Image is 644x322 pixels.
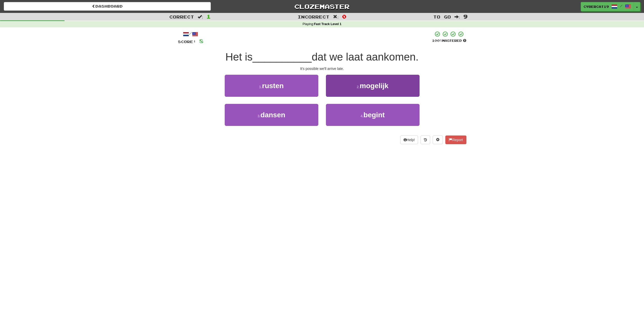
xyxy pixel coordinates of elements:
button: 3.dansen [225,104,318,126]
span: 8 [199,38,203,44]
a: Clozemaster [218,2,425,11]
span: 100 % [432,39,442,43]
strong: Fast Track Level 1 [314,22,342,26]
button: 1.rusten [225,75,318,97]
small: 3 . [258,114,261,118]
span: Score: [178,40,196,44]
a: cybercat19 / [581,2,634,11]
small: 2 . [357,85,360,89]
div: It's possible we'll arrive late. [178,66,466,71]
span: __________ [253,51,312,63]
span: 9 [463,13,468,20]
button: 2.mogelijk [326,75,420,97]
span: rusten [262,82,284,90]
span: Incorrect [298,14,329,19]
a: Dashboard [4,2,211,11]
span: Correct [169,14,194,19]
div: Mastered [432,39,466,43]
span: dat we laat aankomen. [312,51,419,63]
button: 4.begint [326,104,420,126]
div: / [178,31,203,37]
button: Help! [400,136,418,144]
span: : [333,15,339,19]
span: : [198,15,203,19]
span: mogelijk [360,82,389,90]
span: / [620,4,622,8]
small: 4 . [361,114,364,118]
small: 1 . [259,85,262,89]
span: 0 [342,13,346,20]
span: 1 [206,13,211,20]
span: : [454,15,460,19]
span: dansen [260,111,285,119]
span: Het is [225,51,253,63]
span: To go [433,14,451,19]
button: Round history (alt+y) [421,136,430,144]
button: Report [445,136,466,144]
span: cybercat19 [584,4,609,9]
span: begint [363,111,385,119]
